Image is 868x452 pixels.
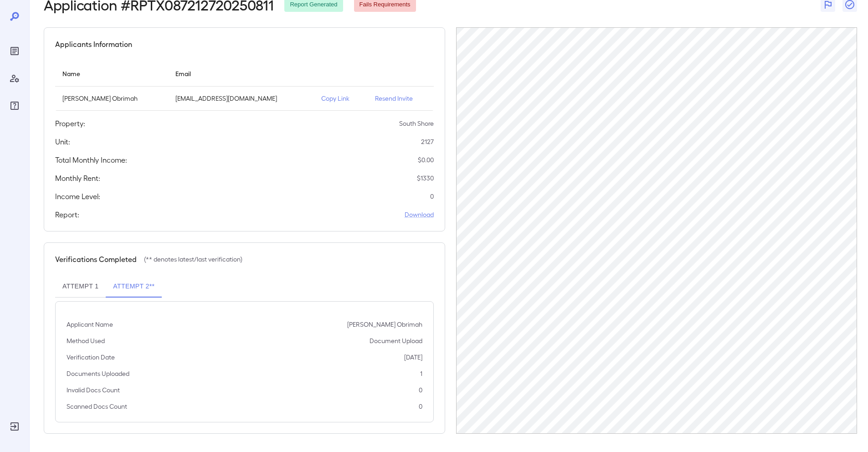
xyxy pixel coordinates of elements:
[67,385,120,395] p: Invalid Docs Count
[375,94,426,103] p: Resend Invite
[67,353,115,362] p: Verification Date
[7,71,22,86] div: Manage Users
[67,320,113,329] p: Applicant Name
[67,402,127,411] p: Scanned Docs Count
[55,118,85,129] h5: Property:
[404,353,422,362] p: [DATE]
[168,61,314,87] th: Email
[321,94,360,103] p: Copy Link
[420,369,422,378] p: 1
[55,154,127,165] h5: Total Monthly Income:
[144,255,242,264] p: (** denotes latest/last verification)
[7,419,22,434] div: Log Out
[55,173,100,184] h5: Monthly Rent:
[354,0,416,9] span: Fails Requirements
[175,94,307,103] p: [EMAIL_ADDRESS][DOMAIN_NAME]
[7,44,22,58] div: Reports
[55,276,106,298] button: Attempt 1
[284,0,343,9] span: Report Generated
[55,209,79,220] h5: Report:
[55,39,132,50] h5: Applicants Information
[418,155,434,164] p: $ 0.00
[55,191,100,202] h5: Income Level:
[62,94,161,103] p: [PERSON_NAME] Obrimah
[405,210,434,219] a: Download
[106,276,162,298] button: Attempt 2**
[421,137,434,146] p: 2127
[55,61,168,87] th: Name
[347,320,422,329] p: [PERSON_NAME] Obrimah
[55,254,137,265] h5: Verifications Completed
[430,192,434,201] p: 0
[417,174,434,183] p: $ 1330
[7,98,22,113] div: FAQ
[67,369,129,378] p: Documents Uploaded
[67,336,105,345] p: Method Used
[399,119,434,128] p: South Shore
[370,336,422,345] p: Document Upload
[55,136,70,147] h5: Unit:
[419,402,422,411] p: 0
[419,385,422,395] p: 0
[55,61,434,111] table: simple table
